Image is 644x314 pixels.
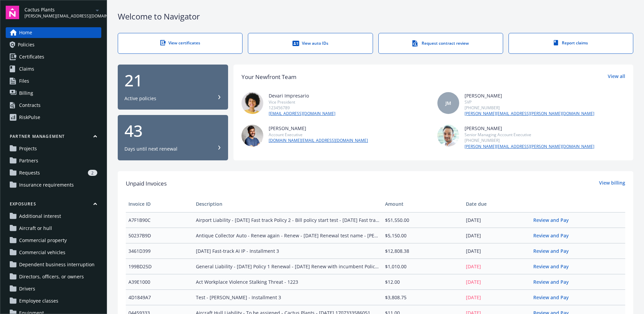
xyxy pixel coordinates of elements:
span: Employee classes [19,296,58,306]
div: View auto IDs [262,40,359,47]
a: arrowDropDown [93,6,101,14]
div: [PERSON_NAME] [465,125,594,132]
span: Claims [19,64,34,74]
button: Cactus Plants[PERSON_NAME][EMAIL_ADDRESS][DOMAIN_NAME]arrowDropDown [24,6,101,19]
span: Additional interest [19,211,61,222]
td: 50237B9D [126,228,193,243]
span: Unpaid Invoices [126,179,167,188]
span: [PERSON_NAME][EMAIL_ADDRESS][DOMAIN_NAME] [24,13,93,19]
span: Commercial vehicles [19,247,65,258]
div: Senior Managing Account Executive [465,132,594,138]
span: Certificates [19,51,44,62]
div: Contracts [19,100,41,111]
a: Projects [6,143,101,154]
a: Requests2 [6,167,101,178]
a: Commercial vehicles [6,247,101,258]
a: Partners [6,155,101,166]
a: [PERSON_NAME][EMAIL_ADDRESS][PERSON_NAME][DOMAIN_NAME] [465,144,594,150]
td: [DATE] [463,228,531,243]
a: [PERSON_NAME][EMAIL_ADDRESS][PERSON_NAME][DOMAIN_NAME] [465,111,594,117]
a: [DOMAIN_NAME][EMAIL_ADDRESS][DOMAIN_NAME] [269,138,368,144]
a: View all [608,73,625,81]
td: $51,550.00 [382,212,463,228]
a: Home [6,27,101,38]
button: Exposures [6,201,101,209]
a: Drivers [6,283,101,294]
span: Test - [PERSON_NAME] - Installment 3 [196,294,379,301]
span: Requests [19,167,40,178]
div: [PERSON_NAME] [465,92,594,99]
button: 43Days until next renewal [118,115,228,160]
div: SVP [465,99,594,105]
span: General Liability - [DATE] Policy 1 Renewal - [DATE] Renew with incumbent Policy - Bill policy st... [196,263,379,270]
span: Projects [19,143,37,154]
span: Airport Liability - [DATE] Fast track Policy 2 - Bill policy start test - [DATE] Fast track Polic... [196,217,379,224]
a: [EMAIL_ADDRESS][DOMAIN_NAME] [269,111,335,117]
span: Home [19,27,32,38]
img: photo [241,92,263,114]
a: Certificates [6,51,101,62]
a: Review and Pay [533,263,574,270]
span: Commercial property [19,235,67,246]
a: View billing [599,179,625,188]
td: [DATE] [463,259,531,274]
td: A39E1000 [126,274,193,289]
div: Request contract review [392,40,489,47]
div: Account Executive [269,132,368,138]
td: A7F1B90C [126,212,193,228]
td: $5,150.00 [382,228,463,243]
td: 4D1849A7 [126,289,193,305]
a: Commercial property [6,235,101,246]
div: Welcome to Navigator [118,11,633,22]
a: RiskPulse [6,112,101,123]
td: [DATE] [463,212,531,228]
td: [DATE] [463,243,531,259]
div: View certificates [131,40,229,46]
a: View auto IDs [248,33,373,54]
td: [DATE] [463,274,531,289]
a: Review and Pay [533,279,574,285]
td: [DATE] [463,289,531,305]
span: Cactus Plants [24,6,93,13]
div: [PHONE_NUMBER] [465,138,594,143]
img: photo [241,125,263,147]
a: Additional interest [6,211,101,222]
span: Policies [18,39,35,50]
a: Dependent business interruption [6,259,101,270]
span: Files [19,76,29,86]
th: Description [193,196,382,212]
span: [DATE] Fast-track AI IP - Installment 3 [196,247,379,254]
span: JM [445,100,451,107]
a: Claims [6,64,101,74]
button: 21Active policies [118,65,228,110]
a: Report claims [508,33,633,54]
th: Invoice ID [126,196,193,212]
a: Billing [6,88,101,99]
span: Act Workplace Violence Stalking Threat - 1223 [196,278,379,285]
div: Vice President [269,99,335,105]
td: $12,808.38 [382,243,463,259]
span: Billing [19,88,33,99]
th: Amount [382,196,463,212]
div: Active policies [124,95,156,102]
img: navigator-logo.svg [6,6,19,19]
div: RiskPulse [19,112,40,123]
td: $3,808.75 [382,289,463,305]
span: Insurance requirements [19,180,74,190]
a: Contracts [6,100,101,111]
td: $1,010.00 [382,259,463,274]
span: Dependent business interruption [19,259,95,270]
a: Insurance requirements [6,180,101,190]
div: Your Newfront Team [241,73,297,81]
a: Employee classes [6,296,101,306]
span: Aircraft or hull [19,223,52,234]
img: photo [437,125,459,147]
a: Directors, officers, or owners [6,271,101,282]
a: Review and Pay [533,232,574,239]
div: 123456789 [269,105,335,111]
div: [PHONE_NUMBER] [465,105,594,111]
button: Partner management [6,133,101,142]
a: View certificates [118,33,243,54]
a: Files [6,76,101,86]
a: Aircraft or hull [6,223,101,234]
